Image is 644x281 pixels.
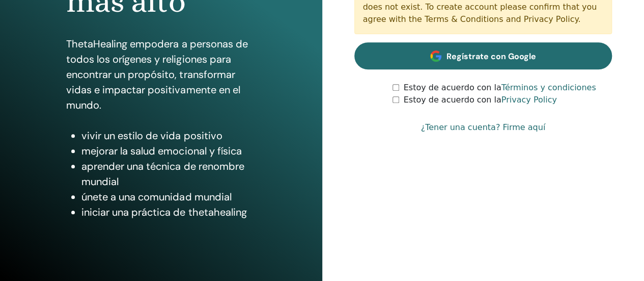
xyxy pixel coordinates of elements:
label: Estoy de acuerdo con la [403,94,556,106]
li: iniciar una práctica de thetahealing [81,205,256,220]
a: ¿Tener una cuenta? Firme aquí [421,121,545,134]
li: vivir un estilo de vida positivo [81,128,256,143]
a: Términos y condiciones [501,83,596,92]
span: Regístrate con Google [446,51,536,62]
a: Privacy Policy [501,95,557,105]
li: aprender una técnica de renombre mundial [81,159,256,189]
li: mejorar la salud emocional y física [81,143,256,159]
p: ThetaHealing empodera a personas de todos los orígenes y religiones para encontrar un propósito, ... [66,36,256,113]
li: únete a una comunidad mundial [81,189,256,205]
label: Estoy de acuerdo con la [403,82,596,94]
a: Regístrate con Google [354,42,612,69]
